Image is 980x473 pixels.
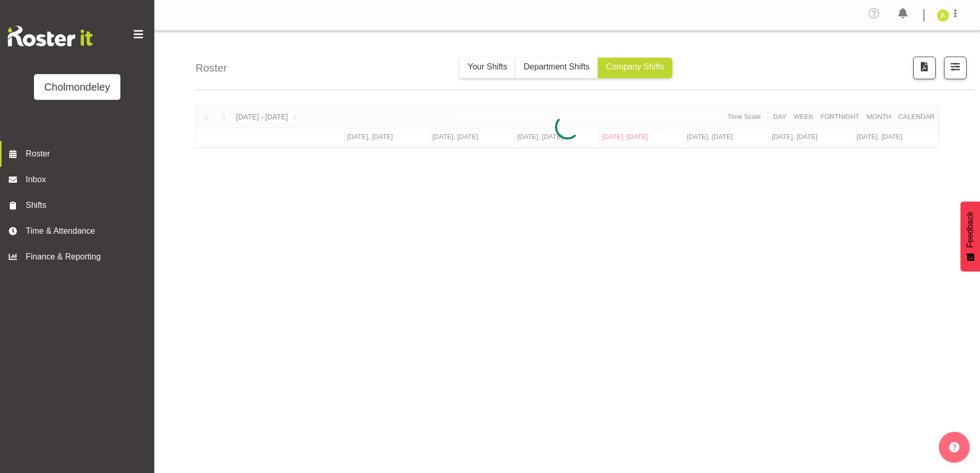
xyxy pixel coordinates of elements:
[26,173,149,186] span: Inbox
[26,148,149,160] span: Roster
[26,199,134,212] span: Shifts
[598,58,672,78] button: Company Shifts
[8,26,93,46] img: Rosterit website logo
[26,225,134,237] span: Time & Attendance
[913,57,936,79] button: Download a PDF of the roster according to the set date range.
[949,442,959,452] img: help-xxl-2.png
[44,79,110,95] div: Cholmondeley
[515,58,598,78] button: Department Shifts
[606,62,664,71] span: Company Shifts
[195,60,227,76] h4: Roster
[944,57,967,79] button: Filter Shifts
[26,251,134,263] span: Finance & Reporting
[960,201,980,271] button: Feedback - Show survey
[459,58,515,78] button: Your Shifts
[964,212,976,248] span: Feedback
[937,9,949,22] img: jay-lowe9524.jpg
[524,62,590,71] span: Department Shifts
[468,62,507,71] span: Your Shifts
